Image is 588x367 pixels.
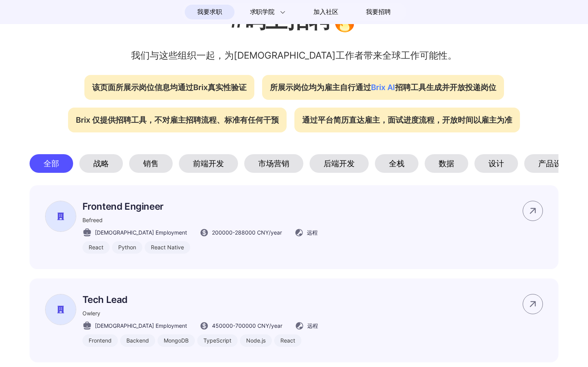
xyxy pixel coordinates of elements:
span: [DEMOGRAPHIC_DATA] Employment [95,228,187,237]
div: 市场营销 [244,154,303,173]
div: 全栈 [375,154,418,173]
div: Brix 仅提供招聘工具，不对雇主招聘流程、标准有任何干预 [68,108,287,132]
p: Frontend Engineer [82,201,318,212]
span: Befreed [82,217,103,223]
div: TypeScript [197,334,238,347]
div: MongoDB [157,334,195,347]
span: 200000 - 288000 CNY /year [212,228,282,237]
span: 远程 [307,228,318,237]
span: 加入社区 [313,6,338,18]
div: React [274,334,301,347]
span: 我要招聘 [366,7,390,17]
div: 所展示岗位均为雇主自行通过 招聘工具生成并开放投递岗位 [262,75,504,100]
div: Backend [120,334,155,347]
div: 销售 [129,154,173,173]
span: Owlery [82,310,100,317]
p: Tech Lead [82,294,318,305]
span: 我要求职 [197,6,222,18]
div: 前端开发 [179,154,238,173]
span: 远程 [307,322,318,330]
div: Python [112,241,142,254]
span: [DEMOGRAPHIC_DATA] Employment [95,322,187,330]
div: React Native [145,241,190,254]
span: 450000 - 700000 CNY /year [212,322,282,330]
div: 战略 [79,154,123,173]
div: Node.js [240,334,272,347]
div: 该页面所展示岗位信息均通过Brix真实性验证 [84,75,254,100]
div: Frontend [82,334,118,347]
div: 数据 [425,154,468,173]
div: 通过平台简历直达雇主，面试进度流程，开放时间以雇主为准 [294,108,520,132]
div: 设计 [474,154,518,173]
span: 求职学院 [250,7,275,17]
div: React [82,241,110,254]
div: 全部 [30,154,73,173]
div: 产品设计 [524,154,583,173]
div: 后端开发 [310,154,369,173]
span: Brix AI [371,83,395,92]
